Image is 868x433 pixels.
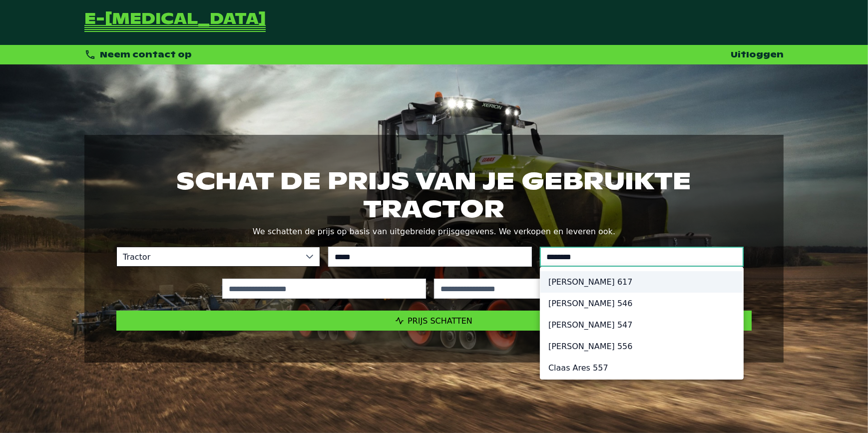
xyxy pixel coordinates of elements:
[540,314,743,336] li: [PERSON_NAME] 547
[731,49,784,60] a: Uitloggen
[116,167,752,223] h1: Schat de prijs van je gebruikte tractor
[116,311,752,331] button: Prijs schatten
[84,49,192,60] div: Neem contact op
[100,49,192,60] span: Neem contact op
[408,316,472,326] span: Prijs schatten
[116,225,752,239] p: We schatten de prijs op basis van uitgebreide prijsgegevens. We verkopen en leveren ook.
[540,293,743,314] li: [PERSON_NAME] 546
[540,379,743,400] li: [PERSON_NAME] 566
[540,336,743,357] li: [PERSON_NAME] 556
[540,357,743,379] li: Claas Ares 557
[540,271,743,293] li: [PERSON_NAME] 617
[117,247,300,266] span: Tractor
[84,12,266,33] a: Terug naar de startpagina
